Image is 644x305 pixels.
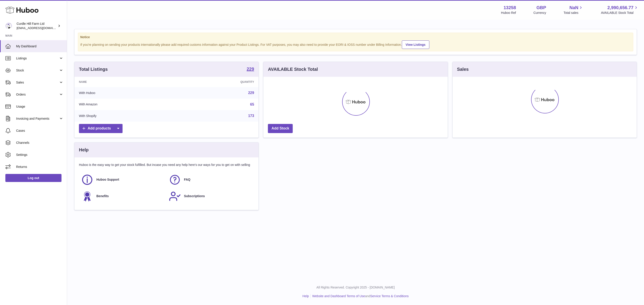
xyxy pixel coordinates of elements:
[16,141,64,145] span: Channels
[248,114,254,118] a: 173
[16,165,64,169] span: Returns
[247,67,254,71] strong: 229
[184,194,205,198] span: Subscriptions
[16,80,59,85] span: Sales
[169,174,252,186] a: FAQ
[268,66,318,72] h3: AVAILABLE Stock Total
[16,44,64,48] span: My Dashboard
[501,11,516,15] div: Huboo Ref
[96,194,109,198] span: Benefits
[16,92,59,97] span: Orders
[71,285,640,290] p: All Rights Reserved. Copyright 2025 - [DOMAIN_NAME]
[96,178,119,182] span: Huboo Support
[268,124,293,133] a: Add Stock
[175,77,259,87] th: Quantity
[601,5,639,15] a: 2,990,656.77 AVAILABLE Stock Total
[81,190,164,202] a: Benefits
[247,67,254,72] a: 229
[504,5,516,11] strong: 13258
[80,35,631,39] strong: Notice
[536,5,546,11] strong: GBP
[312,294,365,298] a: Website and Dashboard Terms of Use
[80,40,631,49] div: If you're planning on sending your products internationally please add required customs informati...
[311,294,409,298] li: and
[16,129,64,133] span: Cases
[16,56,59,61] span: Listings
[248,91,254,95] a: 229
[569,5,578,11] span: NaN
[563,11,583,15] span: Total sales
[16,68,59,73] span: Stock
[16,104,64,109] span: Usage
[303,294,309,298] a: Help
[5,174,61,182] a: Log out
[169,190,252,202] a: Subscriptions
[17,22,57,30] div: Curdle Hill Farm Ltd
[563,5,583,15] a: NaN Total sales
[79,124,123,133] a: Add products
[79,163,254,167] p: Huboo is the easy way to get your stock fulfilled. But incase you need any help here's our ways f...
[81,174,164,186] a: Huboo Support
[16,117,59,121] span: Invoicing and Payments
[601,11,639,15] span: AVAILABLE Stock Total
[184,178,191,182] span: FAQ
[457,66,469,72] h3: Sales
[5,23,12,29] img: internalAdmin-13258@internal.huboo.com
[17,26,66,30] span: [EMAIL_ADDRESS][DOMAIN_NAME]
[250,102,254,106] a: 65
[74,110,175,122] td: With Shopify
[74,77,175,87] th: Name
[370,294,409,298] a: Service Terms & Conditions
[534,11,546,15] div: Currency
[607,5,633,11] span: 2,990,656.77
[16,153,64,157] span: Settings
[74,99,175,110] td: With Amazon
[79,147,89,153] h3: Help
[402,40,429,49] a: View Listings
[79,66,108,72] h3: Total Listings
[74,87,175,99] td: With Huboo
